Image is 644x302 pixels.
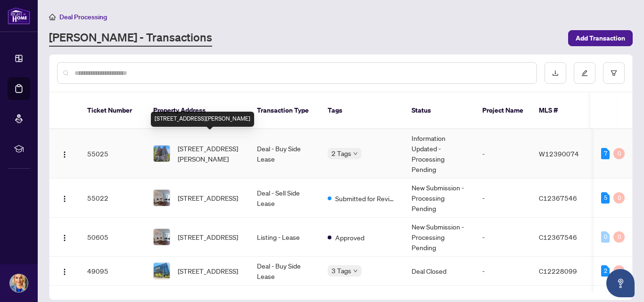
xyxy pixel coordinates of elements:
[404,129,475,179] td: Information Updated - Processing Pending
[545,62,566,84] button: download
[613,148,625,159] div: 0
[80,257,146,286] td: 49095
[61,195,68,203] img: Logo
[154,146,170,162] img: thumbnail-img
[335,232,364,243] span: Approved
[601,192,610,204] div: 5
[331,148,351,159] span: 2 Tags
[539,194,577,202] span: C12367546
[154,263,170,279] img: thumbnail-img
[80,129,146,179] td: 55025
[57,263,72,278] button: Logo
[613,265,625,277] div: 0
[8,7,30,24] img: logo
[10,274,28,292] img: Profile Icon
[249,257,320,286] td: Deal - Buy Side Lease
[475,257,531,286] td: -
[80,179,146,218] td: 55022
[178,143,242,164] span: [STREET_ADDRESS][PERSON_NAME]
[57,229,72,245] button: Logo
[601,265,610,277] div: 2
[57,190,72,205] button: Logo
[178,193,238,203] span: [STREET_ADDRESS]
[249,218,320,257] td: Listing - Lease
[57,146,72,161] button: Logo
[603,62,625,84] button: filter
[568,30,633,46] button: Add Transaction
[576,31,625,46] span: Add Transaction
[613,231,625,243] div: 0
[49,30,212,47] a: [PERSON_NAME] - Transactions
[49,14,56,20] span: home
[601,148,610,159] div: 7
[61,268,68,276] img: Logo
[475,92,531,129] th: Project Name
[249,179,320,218] td: Deal - Sell Side Lease
[353,151,358,156] span: down
[331,265,351,276] span: 3 Tags
[353,269,358,273] span: down
[606,269,635,297] button: Open asap
[154,229,170,245] img: thumbnail-img
[61,151,68,158] img: Logo
[611,70,617,76] span: filter
[178,232,238,242] span: [STREET_ADDRESS]
[335,193,396,204] span: Submitted for Review
[178,266,238,276] span: [STREET_ADDRESS]
[154,190,170,206] img: thumbnail-img
[404,92,475,129] th: Status
[475,129,531,179] td: -
[552,70,559,76] span: download
[613,192,625,204] div: 0
[80,218,146,257] td: 50605
[475,179,531,218] td: -
[404,218,475,257] td: New Submission - Processing Pending
[531,92,588,129] th: MLS #
[574,62,595,84] button: edit
[539,267,577,275] span: C12228099
[539,149,579,158] span: W12390074
[475,218,531,257] td: -
[146,92,249,129] th: Property Address
[61,234,68,242] img: Logo
[404,179,475,218] td: New Submission - Processing Pending
[151,112,254,127] div: [STREET_ADDRESS][PERSON_NAME]
[59,13,107,21] span: Deal Processing
[539,233,577,241] span: C12367546
[404,257,475,286] td: Deal Closed
[581,70,588,76] span: edit
[320,92,404,129] th: Tags
[249,129,320,179] td: Deal - Buy Side Lease
[80,92,146,129] th: Ticket Number
[249,92,320,129] th: Transaction Type
[601,231,610,243] div: 0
